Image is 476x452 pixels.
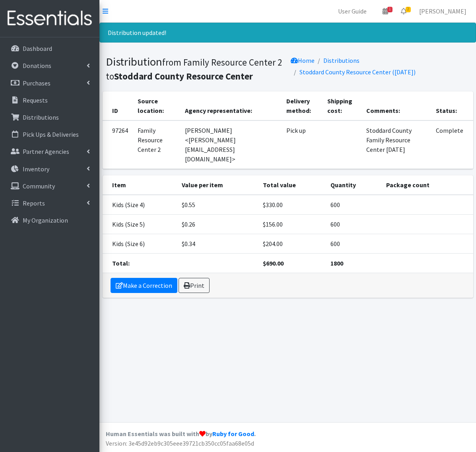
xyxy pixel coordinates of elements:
[103,215,177,234] td: Kids (Size 5)
[177,234,258,254] td: $0.34
[106,56,282,82] small: from Family Resource Center 2 to
[3,144,96,159] a: Partner Agencies
[326,234,381,254] td: 600
[413,3,473,19] a: [PERSON_NAME]
[23,62,51,70] p: Donations
[103,195,177,215] td: Kids (Size 4)
[103,234,177,254] td: Kids (Size 6)
[23,130,79,138] p: Pick Ups & Deliveries
[258,234,326,254] td: $204.00
[3,161,96,177] a: Inventory
[326,175,381,195] th: Quantity
[3,92,96,108] a: Requests
[431,120,473,169] td: Complete
[111,278,177,293] a: Make a Correction
[332,3,373,19] a: User Guide
[282,120,323,169] td: Pick up
[326,215,381,234] td: 600
[361,120,431,169] td: Stoddard County Family Resource Center [DATE]
[387,7,392,12] span: 1
[299,68,416,76] a: Stoddard County Resource Center ([DATE])
[282,91,323,120] th: Delivery method:
[361,91,431,120] th: Comments:
[103,120,133,169] td: 97264
[3,109,96,125] a: Distributions
[263,259,284,267] strong: $690.00
[23,45,52,52] p: Dashboard
[3,126,96,142] a: Pick Ups & Deliveries
[23,147,69,155] p: Partner Agencies
[258,195,326,215] td: $330.00
[323,91,361,120] th: Shipping cost:
[177,175,258,195] th: Value per item
[180,91,282,120] th: Agency representative:
[103,175,177,195] th: Item
[3,212,96,228] a: My Organization
[394,3,413,19] a: 2
[3,195,96,211] a: Reports
[3,58,96,74] a: Donations
[376,3,394,19] a: 1
[3,41,96,56] a: Dashboard
[23,79,51,87] p: Purchases
[23,96,48,104] p: Requests
[133,91,180,120] th: Source location:
[406,7,411,12] span: 2
[258,215,326,234] td: $156.00
[177,215,258,234] td: $0.26
[431,91,473,120] th: Status:
[103,91,133,120] th: ID
[291,56,315,64] a: Home
[106,55,285,82] h1: Distribution
[326,195,381,215] td: 600
[177,195,258,215] td: $0.55
[3,178,96,194] a: Community
[106,439,254,447] span: Version: 3e45d92eb9c305eee39721cb350cc05faa68e05d
[180,120,282,169] td: [PERSON_NAME] <[PERSON_NAME][EMAIL_ADDRESS][DOMAIN_NAME]>
[330,259,343,267] strong: 1800
[258,175,326,195] th: Total value
[179,278,210,293] a: Print
[381,175,473,195] th: Package count
[23,216,68,224] p: My Organization
[3,75,96,91] a: Purchases
[3,5,96,32] img: HumanEssentials
[114,70,253,82] b: Stoddard County Resource Center
[112,259,130,267] strong: Total:
[23,199,45,207] p: Reports
[323,56,359,64] a: Distributions
[106,430,256,438] strong: Human Essentials was built with by .
[23,182,55,190] p: Community
[99,23,476,43] div: Distribution updated!
[23,113,59,121] p: Distributions
[23,165,49,173] p: Inventory
[133,120,180,169] td: Family Resource Center 2
[212,430,254,438] a: Ruby for Good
